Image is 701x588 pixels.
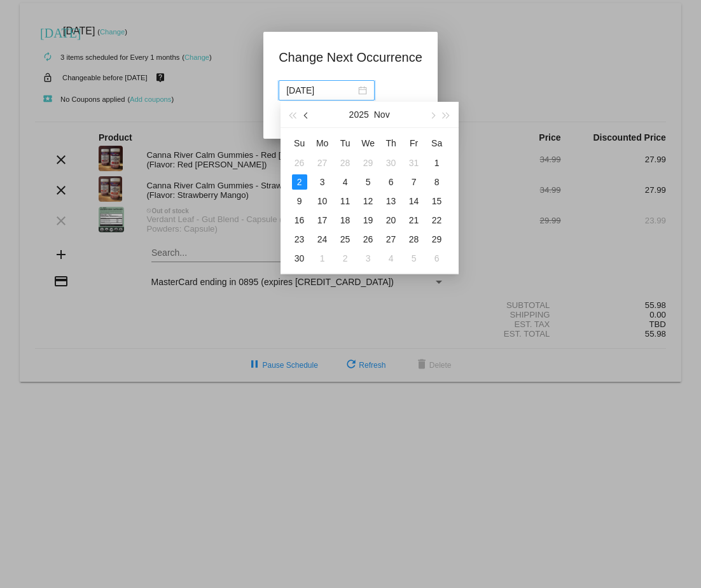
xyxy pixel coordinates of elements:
[403,172,426,192] td: 11/7/2025
[288,172,311,192] td: 11/2/2025
[426,211,448,230] td: 11/22/2025
[425,102,439,127] button: Next month (PageDown)
[380,153,403,172] td: 10/30/2025
[426,249,448,268] td: 12/6/2025
[338,174,353,190] div: 4
[357,230,380,249] td: 11/26/2025
[334,230,357,249] td: 11/25/2025
[406,193,422,209] div: 14
[311,211,334,230] td: 11/17/2025
[334,192,357,211] td: 11/11/2025
[403,230,426,249] td: 11/28/2025
[357,249,380,268] td: 12/3/2025
[338,213,353,228] div: 18
[429,251,445,266] div: 6
[384,213,399,228] div: 20
[426,230,448,249] td: 11/29/2025
[292,174,307,190] div: 2
[292,155,307,171] div: 26
[429,232,445,247] div: 29
[338,155,353,171] div: 28
[311,192,334,211] td: 11/10/2025
[429,193,445,209] div: 15
[292,213,307,228] div: 16
[357,192,380,211] td: 11/12/2025
[403,249,426,268] td: 12/5/2025
[311,153,334,172] td: 10/27/2025
[288,230,311,249] td: 11/23/2025
[380,192,403,211] td: 11/13/2025
[406,251,422,266] div: 5
[288,211,311,230] td: 11/16/2025
[361,174,376,190] div: 5
[403,153,426,172] td: 10/31/2025
[406,213,422,228] div: 21
[315,251,330,266] div: 1
[311,249,334,268] td: 12/1/2025
[338,232,353,247] div: 25
[429,155,445,171] div: 1
[403,211,426,230] td: 11/21/2025
[279,47,422,67] h1: Change Next Occurrence
[384,251,399,266] div: 4
[384,155,399,171] div: 30
[406,232,422,247] div: 28
[292,232,307,247] div: 23
[361,232,376,247] div: 26
[315,174,330,190] div: 3
[357,211,380,230] td: 11/19/2025
[361,193,376,209] div: 12
[426,153,448,172] td: 11/1/2025
[334,249,357,268] td: 12/2/2025
[357,172,380,192] td: 11/5/2025
[288,153,311,172] td: 10/26/2025
[403,192,426,211] td: 11/14/2025
[311,230,334,249] td: 11/24/2025
[380,249,403,268] td: 12/4/2025
[315,232,330,247] div: 24
[380,230,403,249] td: 11/27/2025
[426,172,448,192] td: 11/8/2025
[384,193,399,209] div: 13
[384,232,399,247] div: 27
[300,102,314,127] button: Previous month (PageUp)
[311,172,334,192] td: 11/3/2025
[380,172,403,192] td: 11/6/2025
[315,213,330,228] div: 17
[334,133,357,153] th: Tue
[426,192,448,211] td: 11/15/2025
[338,193,353,209] div: 11
[429,213,445,228] div: 22
[426,133,448,153] th: Sat
[429,174,445,190] div: 8
[361,155,376,171] div: 29
[334,211,357,230] td: 11/18/2025
[406,155,422,171] div: 31
[374,102,390,127] button: Nov
[311,133,334,153] th: Mon
[288,133,311,153] th: Sun
[292,251,307,266] div: 30
[288,249,311,268] td: 11/30/2025
[315,193,330,209] div: 10
[357,133,380,153] th: Wed
[286,102,300,127] button: Last year (Control + left)
[334,172,357,192] td: 11/4/2025
[315,155,330,171] div: 27
[361,213,376,228] div: 19
[279,108,335,131] button: Update
[357,153,380,172] td: 10/29/2025
[380,211,403,230] td: 11/20/2025
[349,102,369,127] button: 2025
[361,251,376,266] div: 3
[439,102,453,127] button: Next year (Control + right)
[292,193,307,209] div: 9
[403,133,426,153] th: Fri
[334,153,357,172] td: 10/28/2025
[384,174,399,190] div: 6
[286,83,356,97] input: Select date
[406,174,422,190] div: 7
[380,133,403,153] th: Thu
[288,192,311,211] td: 11/9/2025
[338,251,353,266] div: 2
